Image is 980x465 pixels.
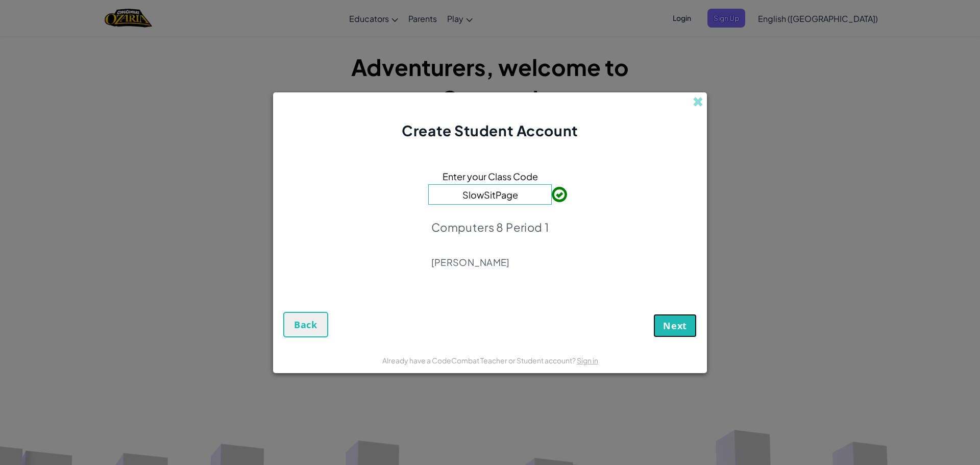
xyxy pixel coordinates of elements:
[443,169,538,184] span: Enter your Class Code
[431,220,549,234] p: Computers 8 Period 1
[653,314,697,337] button: Next
[577,356,598,365] a: Sign in
[663,320,687,332] span: Next
[382,356,577,365] span: Already have a CodeCombat Teacher or Student account?
[294,319,317,331] span: Back
[283,312,328,337] button: Back
[431,256,549,268] p: [PERSON_NAME]
[402,121,578,139] span: Create Student Account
